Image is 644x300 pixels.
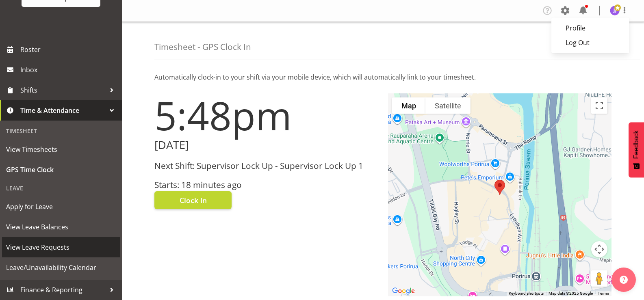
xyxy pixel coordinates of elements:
[6,241,116,253] span: View Leave Requests
[2,123,120,139] div: Timesheet
[154,42,251,52] h4: Timesheet - GPS Clock In
[20,43,118,56] span: Roster
[154,139,378,151] h2: [DATE]
[610,6,620,15] img: janelle-jonkers702.jpg
[154,180,378,190] h3: Starts: 18 minutes ago
[6,261,116,274] span: Leave/Unavailability Calendar
[2,139,120,160] a: View Timesheets
[20,84,106,96] span: Shifts
[2,180,120,196] div: Leave
[154,161,378,171] h3: Next Shift: Supervisor Lock Up - Supervisor Lock Up 1
[390,286,417,296] img: Google
[620,276,628,284] img: help-xxl-2.png
[551,21,629,35] a: Profile
[20,104,106,117] span: Time & Attendance
[20,284,106,296] span: Finance & Reporting
[6,143,116,155] span: View Timesheets
[633,130,640,159] span: Feedback
[154,72,611,82] p: Automatically clock-in to your shift via your mobile device, which will automatically link to you...
[425,97,471,114] button: Show satellite imagery
[154,191,232,209] button: Clock In
[598,291,609,296] a: Terms (opens in new tab)
[20,64,118,76] span: Inbox
[180,195,207,205] span: Clock In
[549,291,593,296] span: Map data ©2025 Google
[2,257,120,278] a: Leave/Unavailability Calendar
[154,93,378,137] h1: 5:48pm
[509,291,544,296] button: Keyboard shortcuts
[591,241,607,257] button: Map camera controls
[2,217,120,237] a: View Leave Balances
[2,196,120,217] a: Apply for Leave
[392,97,425,114] button: Show street map
[6,221,116,233] span: View Leave Balances
[390,286,417,296] a: Open this area in Google Maps (opens a new window)
[551,35,629,50] a: Log Out
[2,237,120,257] a: View Leave Requests
[6,164,116,176] span: GPS Time Clock
[6,201,116,213] span: Apply for Leave
[591,270,607,287] button: Drag Pegman onto the map to open Street View
[629,122,644,177] button: Feedback - Show survey
[591,97,607,114] button: Toggle fullscreen view
[2,160,120,180] a: GPS Time Clock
